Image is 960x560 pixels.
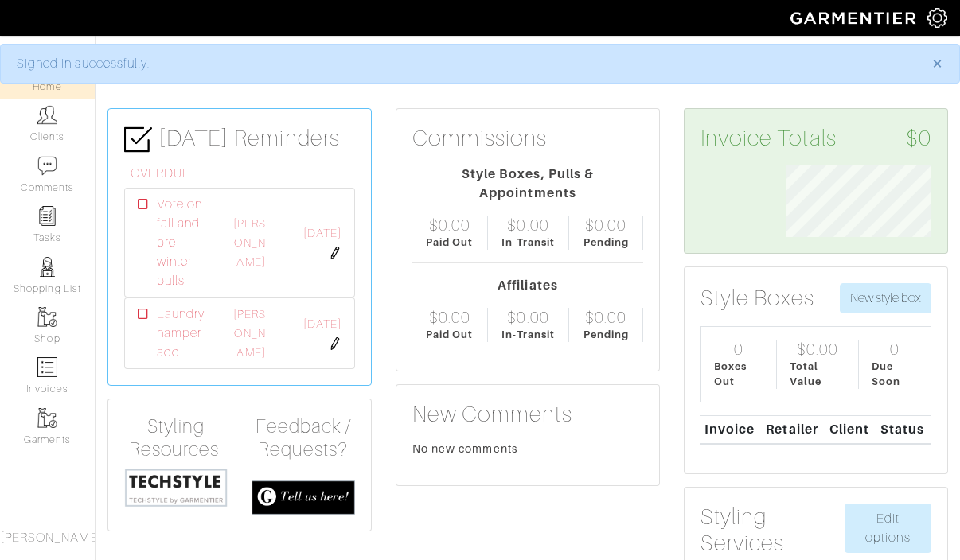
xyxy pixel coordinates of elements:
[329,337,341,350] img: pen-cf24a1663064a2ec1b9c1bd2387e9de7a2fa800b781884d57f21acf72779bad2.png
[700,415,763,443] th: Invoice
[157,305,209,362] span: Laundry hamper add
[124,125,355,154] h3: [DATE] Reminders
[412,441,643,457] div: No new comments
[906,125,931,152] span: $0
[583,327,629,342] div: Pending
[585,216,626,235] div: $0.00
[700,504,845,557] h3: Styling Services
[700,125,931,152] h3: Invoice Totals
[412,276,643,295] div: Affiliates
[797,340,838,359] div: $0.00
[233,217,265,268] a: [PERSON_NAME]
[825,415,876,443] th: Client
[124,468,228,507] img: techstyle-93310999766a10050dc78ceb7f971a75838126fd19372ce40ba20cdf6a89b94b.png
[426,235,473,250] div: Paid Out
[700,285,815,312] h3: Style Boxes
[37,257,57,277] img: stylists-icon-eb353228a002819b7ec25b43dbf5f0378dd9e0616d9560372ff212230b889e62.png
[426,327,473,342] div: Paid Out
[890,340,900,359] div: 0
[252,415,355,461] h4: Feedback / Requests?
[790,359,845,389] div: Total Value
[734,340,743,359] div: 0
[17,54,908,73] div: Signed in successfully.
[583,235,629,250] div: Pending
[124,415,228,461] h4: Styling Resources:
[131,166,355,181] h6: OVERDUE
[714,359,763,389] div: Boxes Out
[303,316,341,333] span: [DATE]
[429,308,470,327] div: $0.00
[763,415,826,443] th: Retailer
[585,308,626,327] div: $0.00
[507,216,548,235] div: $0.00
[37,156,57,176] img: comment-icon-a0a6a9ef722e966f86d9cbdc48e553b5cf19dbc54f86b18d962a5391bc8f6eb6.png
[876,415,931,443] th: Status
[782,4,927,32] img: garmentier-logo-header-white-b43fb05a5012e4ada735d5af1a66efaba907eab6374d6393d1fbf88cb4ef424d.png
[329,247,341,259] img: pen-cf24a1663064a2ec1b9c1bd2387e9de7a2fa800b781884d57f21acf72779bad2.png
[501,327,556,342] div: In-Transit
[233,308,265,359] a: [PERSON_NAME]
[124,126,152,154] img: check-box-icon-36a4915ff3ba2bd8f6e4f29bc755bb66becd62c870f447fc0dd1365fcfddab58.png
[429,216,470,235] div: $0.00
[37,307,57,327] img: garments-icon-b7da505a4dc4fd61783c78ac3ca0ef83fa9d6f193b1c9dc38574b1d14d53ca28.png
[303,225,341,243] span: [DATE]
[412,401,643,428] h3: New Comments
[927,8,947,28] img: gear-icon-white-bd11855cb880d31180b6d7d6211b90ccbf57a29d726f0c71d8c61bd08dd39cc2.png
[157,195,209,290] span: Vote on fall and pre-winter pulls
[412,125,548,152] h3: Commissions
[252,480,355,515] img: feedback_requests-3821251ac2bd56c73c230f3229a5b25d6eb027adea667894f41107c140538ee0.png
[507,308,548,327] div: $0.00
[37,206,57,226] img: reminder-icon-8004d30b9f0a5d33ae49ab947aed9ed385cf756f9e5892f1edd6e32f2345188e.png
[37,408,57,428] img: garments-icon-b7da505a4dc4fd61783c78ac3ca0ef83fa9d6f193b1c9dc38574b1d14d53ca28.png
[872,359,918,389] div: Due Soon
[37,105,57,125] img: clients-icon-6bae9207a08558b7cb47a8932f037763ab4055f8c8b6bfacd5dc20c3e0201464.png
[37,357,57,377] img: orders-icon-0abe47150d42831381b5fb84f609e132dff9fe21cb692f30cb5eec754e2cba89.png
[501,235,556,250] div: In-Transit
[412,165,643,203] div: Style Boxes, Pulls & Appointments
[840,283,931,313] button: New style box
[931,52,943,74] span: ×
[845,504,931,553] a: Edit options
